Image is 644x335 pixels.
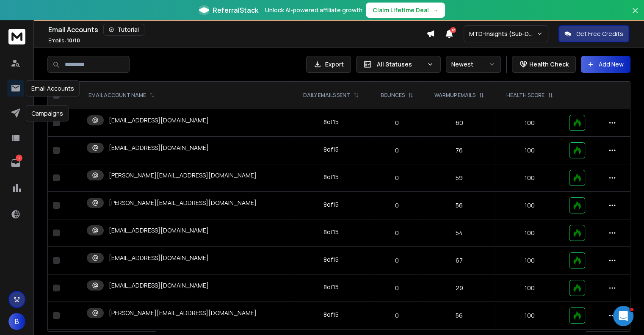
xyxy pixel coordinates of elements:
p: [EMAIL_ADDRESS][DOMAIN_NAME] [109,144,209,152]
a: 17 [7,155,24,172]
td: 59 [423,164,495,192]
button: Claim Lifetime Deal→ [366,3,445,18]
p: Emails : [48,37,80,44]
p: [EMAIL_ADDRESS][DOMAIN_NAME] [109,254,209,262]
p: HEALTH SCORE [506,92,544,99]
span: ReferralStack [213,5,258,15]
td: 100 [495,247,564,274]
p: 0 [376,174,418,182]
button: Tutorial [103,24,144,36]
td: 100 [495,109,564,137]
p: Health Check [529,60,569,69]
p: DAILY EMAILS SENT [303,92,350,99]
div: 8 of 15 [323,118,339,126]
p: MTD-Insights (Sub-Domains) [469,30,536,38]
div: Campaigns [26,105,69,122]
div: 8 of 15 [323,173,339,181]
td: 100 [495,302,564,329]
button: Newest [446,56,501,73]
p: 17 [16,155,22,161]
td: 56 [423,302,495,329]
div: Email Accounts [26,80,80,97]
button: B [8,313,25,330]
button: Export [306,56,351,73]
button: Add New [581,56,630,73]
div: 8 of 15 [323,200,339,209]
div: 8 of 15 [323,145,339,154]
p: BOUNCES [381,92,405,99]
td: 60 [423,109,495,137]
td: 100 [495,137,564,164]
td: 67 [423,247,495,274]
p: Get Free Credits [576,30,623,38]
button: Close banner [630,5,641,25]
p: 0 [376,311,418,320]
p: WARMUP EMAILS [434,92,475,99]
td: 29 [423,274,495,302]
td: 100 [495,219,564,247]
p: [EMAIL_ADDRESS][DOMAIN_NAME] [109,116,209,125]
td: 100 [495,274,564,302]
button: Health Check [512,56,576,73]
p: 0 [376,284,418,292]
p: [PERSON_NAME][EMAIL_ADDRESS][DOMAIN_NAME] [109,199,257,207]
td: 100 [495,164,564,192]
p: 0 [376,229,418,237]
p: [PERSON_NAME][EMAIL_ADDRESS][DOMAIN_NAME] [109,309,257,317]
p: [PERSON_NAME][EMAIL_ADDRESS][DOMAIN_NAME] [109,171,257,180]
div: 8 of 15 [323,283,339,291]
td: 76 [423,137,495,164]
td: 54 [423,219,495,247]
div: Email Accounts [48,24,426,36]
p: Unlock AI-powered affiliate growth [265,6,362,14]
div: EMAIL ACCOUNT NAME [88,92,155,99]
p: 0 [376,119,418,127]
div: 8 of 15 [323,255,339,264]
p: [EMAIL_ADDRESS][DOMAIN_NAME] [109,226,209,235]
div: 8 of 15 [323,228,339,236]
div: 8 of 15 [323,310,339,319]
td: 100 [495,192,564,219]
iframe: Intercom live chat [613,306,633,326]
td: 56 [423,192,495,219]
span: 12 [450,27,456,33]
p: 0 [376,146,418,155]
p: 0 [376,256,418,265]
span: 10 / 10 [67,37,80,44]
button: Get Free Credits [558,25,629,42]
p: [EMAIL_ADDRESS][DOMAIN_NAME] [109,281,209,290]
p: 0 [376,201,418,210]
p: All Statuses [377,60,423,69]
span: → [432,6,438,14]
